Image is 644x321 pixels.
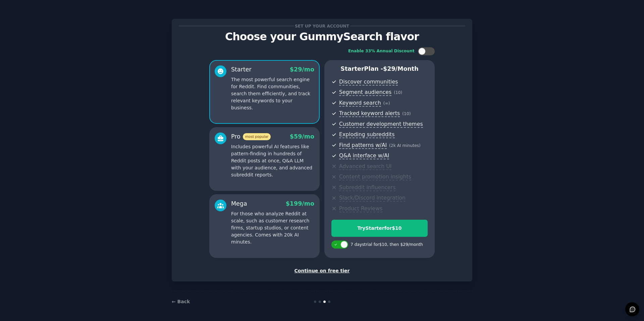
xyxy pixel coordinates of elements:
span: ( 2k AI minutes ) [389,143,421,148]
p: Includes powerful AI features like pattern-finding in hundreds of Reddit posts at once, Q&A LLM w... [231,143,314,178]
span: ( 10 ) [394,90,402,95]
div: Starter [231,65,252,74]
span: Customer development themes [339,121,423,128]
span: $ 199 /mo [286,200,314,207]
p: For those who analyze Reddit at scale, such as customer research firms, startup studios, or conte... [231,210,314,246]
span: $ 59 /mo [290,133,314,140]
a: ← Back [172,299,190,304]
p: Choose your GummySearch flavor [179,31,465,43]
button: TryStarterfor$10 [331,220,428,237]
span: ( ∞ ) [383,101,390,106]
span: Content promotion insights [339,173,411,180]
span: $ 29 /mo [290,66,314,73]
span: Find patterns w/AI [339,142,387,149]
div: 7 days trial for $10 , then $ 29 /month [351,242,423,248]
span: Advanced search UI [339,163,391,170]
p: The most powerful search engine for Reddit. Find communities, search them efficiently, and track ... [231,76,314,111]
span: Exploding subreddits [339,131,394,138]
span: Set up your account [294,22,351,30]
span: ( 10 ) [402,111,411,116]
div: Mega [231,200,247,208]
span: Subreddit influencers [339,184,395,191]
span: $ 29 /month [383,65,419,72]
span: Product Reviews [339,205,382,212]
div: Continue on free tier [179,267,465,274]
span: Segment audiences [339,89,391,96]
span: Tracked keyword alerts [339,110,400,117]
div: Try Starter for $10 [332,225,427,232]
p: Starter Plan - [331,65,428,73]
span: Discover communities [339,78,398,86]
div: Enable 33% Annual Discount [348,48,415,54]
span: most popular [243,133,271,140]
div: Pro [231,132,271,141]
span: Q&A interface w/AI [339,152,389,159]
span: Keyword search [339,100,381,107]
span: Slack/Discord integration [339,195,406,202]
